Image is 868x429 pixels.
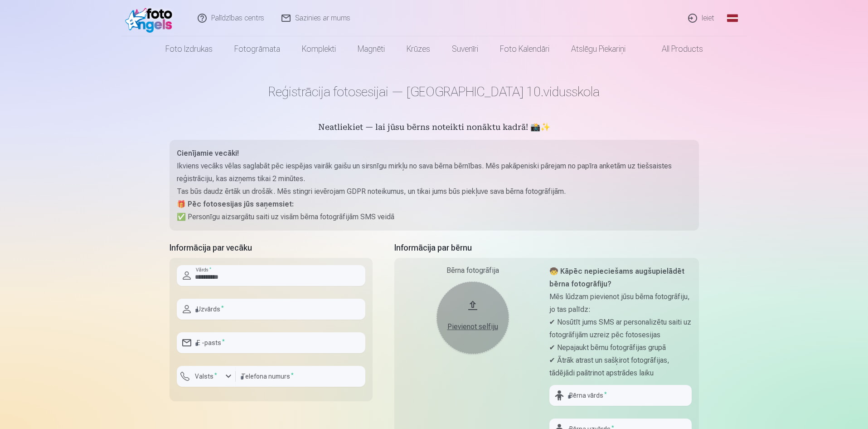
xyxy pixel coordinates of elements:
[436,281,509,354] button: Pievienot selfiju
[177,211,692,223] p: ✅ Personīgu aizsargātu saiti uz visām bērna fotogrāfijām SMS veidā
[402,265,544,276] div: Bērna fotogrāfija
[177,366,236,387] button: Valsts*
[394,242,699,254] h5: Informācija par bērnu
[560,36,636,62] a: Atslēgu piekariņi
[125,4,177,33] img: /fa1
[177,200,294,208] strong: 🎁 Pēc fotosesijas jūs saņemsiet:
[347,36,396,62] a: Magnēti
[549,354,692,380] p: ✔ Ātrāk atrast un sašķirot fotogrāfijas, tādējādi paātrinot apstrādes laiku
[191,372,221,381] label: Valsts
[396,36,441,62] a: Krūzes
[636,36,714,62] a: All products
[155,36,223,62] a: Foto izdrukas
[549,316,692,341] p: ✔ Nosūtīt jums SMS ar personalizētu saiti uz fotogrāfijām uzreiz pēc fotosesijas
[291,36,347,62] a: Komplekti
[177,160,692,185] p: Ikviens vecāks vēlas saglabāt pēc iespējas vairāk gaišu un sirsnīgu mirkļu no sava bērna bērnības...
[549,291,692,316] p: Mēs lūdzam pievienot jūsu bērna fotogrāfiju, jo tas palīdz:
[549,341,692,354] p: ✔ Nepajaukt bērnu fotogrāfijas grupā
[170,84,699,100] h1: Reģistrācija fotosesijai — [GEOGRAPHIC_DATA] 10.vidusskola
[177,185,692,198] p: Tas būs daudz ērtāk un drošāk. Mēs stingri ievērojam GDPR noteikumus, un tikai jums būs piekļuve ...
[170,122,699,134] h5: Neatliekiet — lai jūsu bērns noteikti nonāktu kadrā! 📸✨
[549,267,684,288] strong: 🧒 Kāpēc nepieciešams augšupielādēt bērna fotogrāfiju?
[446,321,500,332] div: Pievienot selfiju
[170,242,373,254] h5: Informācija par vecāku
[489,36,560,62] a: Foto kalendāri
[177,149,239,158] strong: Cienījamie vecāki!
[441,36,489,62] a: Suvenīri
[223,36,291,62] a: Fotogrāmata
